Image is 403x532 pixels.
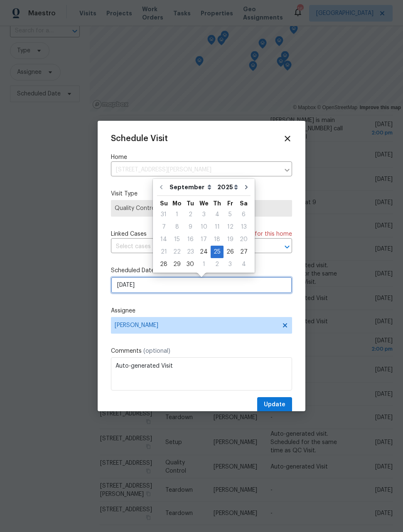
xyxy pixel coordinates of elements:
div: Sat Sep 13 2025 [237,221,251,233]
div: Tue Sep 09 2025 [184,221,197,233]
div: 3 [197,209,211,220]
div: 24 [197,246,211,258]
div: Tue Sep 02 2025 [184,208,197,221]
select: Month [167,181,215,193]
button: Go to next month [240,179,253,195]
div: 4 [211,209,224,220]
div: 19 [224,234,237,245]
div: Sat Oct 04 2025 [237,258,251,271]
div: 17 [197,234,211,245]
div: Sat Sep 27 2025 [237,246,251,258]
div: 10 [197,221,211,233]
abbr: Wednesday [199,200,209,206]
button: Go to previous month [155,179,167,195]
button: Update [257,397,292,412]
div: 23 [184,246,197,258]
div: 13 [237,221,251,233]
div: 20 [237,234,251,245]
abbr: Friday [227,200,233,206]
div: 4 [237,259,251,270]
span: Close [283,134,292,143]
div: Mon Sep 08 2025 [170,221,184,233]
div: 26 [224,246,237,258]
div: 28 [157,259,170,270]
div: Fri Sep 05 2025 [224,208,237,221]
div: Sat Sep 06 2025 [237,208,251,221]
input: Enter in an address [111,164,280,176]
div: 6 [237,209,251,220]
div: 9 [184,221,197,233]
div: Thu Oct 02 2025 [211,258,224,271]
div: 1 [197,259,211,270]
div: Fri Sep 26 2025 [224,246,237,258]
div: 5 [224,209,237,220]
div: 3 [224,259,237,270]
div: Thu Sep 11 2025 [211,221,224,233]
div: Thu Sep 25 2025 [211,246,224,258]
div: Mon Sep 29 2025 [170,258,184,271]
div: 21 [157,246,170,258]
div: 30 [184,259,197,270]
abbr: Thursday [213,200,221,206]
div: 14 [157,234,170,245]
label: Assignee [111,307,292,315]
span: [PERSON_NAME] [115,322,278,329]
div: Fri Oct 03 2025 [224,258,237,271]
div: Wed Sep 17 2025 [197,233,211,246]
div: Sun Sep 07 2025 [157,221,170,233]
div: 22 [170,246,184,258]
div: 11 [211,221,224,233]
div: 18 [211,234,224,245]
div: Mon Sep 01 2025 [170,208,184,221]
abbr: Tuesday [187,200,194,206]
label: Home [111,153,292,161]
div: Wed Sep 10 2025 [197,221,211,233]
span: (optional) [143,348,170,354]
div: Tue Sep 23 2025 [184,246,197,258]
abbr: Saturday [240,200,248,206]
div: 2 [211,259,224,270]
div: Tue Sep 30 2025 [184,258,197,271]
div: Fri Sep 19 2025 [224,233,237,246]
abbr: Sunday [160,200,168,206]
span: Linked Cases [111,230,147,238]
div: Wed Sep 24 2025 [197,246,211,258]
abbr: Monday [172,200,182,206]
div: Sun Sep 14 2025 [157,233,170,246]
span: Update [264,400,285,410]
div: 25 [211,246,224,258]
div: Thu Sep 04 2025 [211,208,224,221]
div: 15 [170,234,184,245]
div: 2 [184,209,197,220]
div: 16 [184,234,197,245]
select: Year [215,181,240,193]
div: 29 [170,259,184,270]
div: 7 [157,221,170,233]
div: Tue Sep 16 2025 [184,233,197,246]
button: Open [281,241,293,253]
label: Visit Type [111,190,292,198]
div: Mon Sep 22 2025 [170,246,184,258]
div: 27 [237,246,251,258]
div: 31 [157,209,170,220]
div: Wed Sep 03 2025 [197,208,211,221]
input: Select cases [111,240,269,253]
div: Sat Sep 20 2025 [237,233,251,246]
div: Sun Sep 21 2025 [157,246,170,258]
input: M/D/YYYY [111,277,292,293]
span: Schedule Visit [111,134,168,143]
span: Quality Control [115,204,288,212]
div: Sun Aug 31 2025 [157,208,170,221]
div: 12 [224,221,237,233]
div: Mon Sep 15 2025 [170,233,184,246]
div: Sun Sep 28 2025 [157,258,170,271]
div: Thu Sep 18 2025 [211,233,224,246]
label: Comments [111,347,292,355]
div: Fri Sep 12 2025 [224,221,237,233]
textarea: Auto-generated Visit [111,357,292,390]
div: 8 [170,221,184,233]
div: 1 [170,209,184,220]
label: Scheduled Date [111,266,292,275]
div: Wed Oct 01 2025 [197,258,211,271]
